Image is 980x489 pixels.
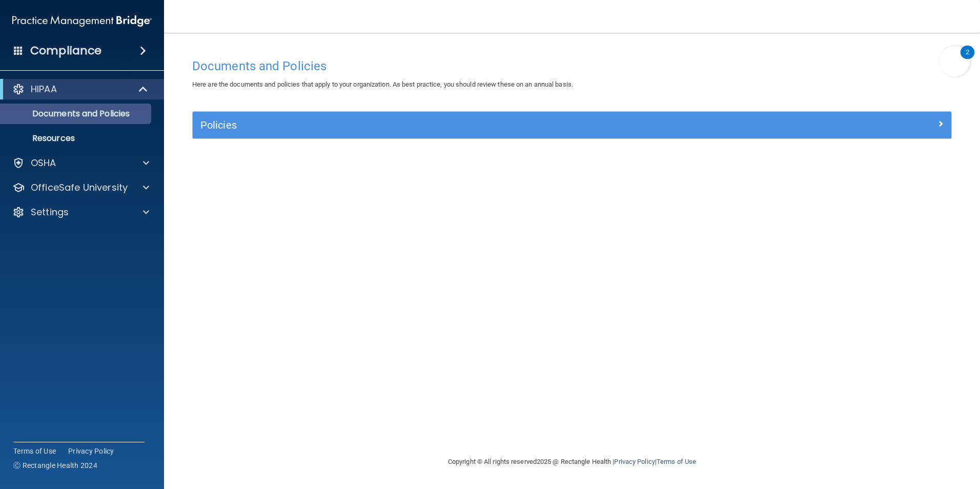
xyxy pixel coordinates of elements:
div: 2 [966,52,969,66]
a: Terms of Use [13,446,56,456]
h5: Policies [200,119,754,131]
a: Privacy Policy [614,458,655,465]
a: OfficeSafe University [12,181,149,194]
p: OSHA [31,157,56,169]
h4: Documents and Policies [192,59,952,73]
span: Ⓒ Rectangle Health 2024 [13,460,97,471]
a: Settings [12,206,149,218]
a: Policies [200,117,944,133]
h4: Compliance [30,44,101,58]
p: OfficeSafe University [31,181,128,194]
a: Privacy Policy [68,446,114,456]
p: HIPAA [31,83,57,95]
a: Terms of Use [657,458,696,465]
a: HIPAA [12,83,149,95]
p: Resources [7,133,147,144]
p: Settings [31,206,69,218]
a: OSHA [12,157,149,169]
img: PMB logo [12,11,152,31]
button: Open Resource Center, 2 new notifications [940,46,970,76]
div: Copyright © All rights reserved 2025 @ Rectangle Health | | [385,445,759,478]
p: Documents and Policies [7,109,147,119]
span: Here are the documents and policies that apply to your organization. As best practice, you should... [192,80,573,88]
